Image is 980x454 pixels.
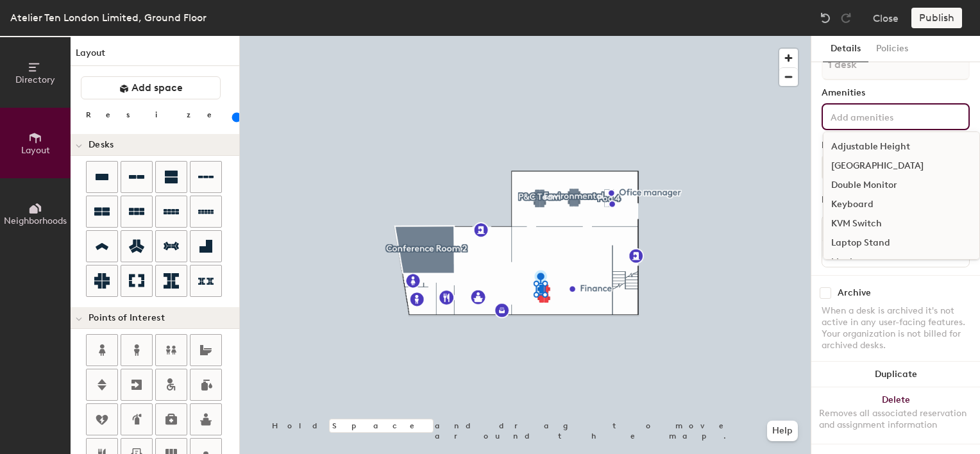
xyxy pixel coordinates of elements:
[822,88,970,98] div: Amenities
[819,12,832,24] img: Undo
[873,8,899,28] button: Close
[828,108,943,124] input: Add amenities
[10,10,207,26] div: Atelier Ten London Limited, Ground Floor
[824,195,979,214] div: Keyboard
[824,137,979,156] div: Adjustable Height
[822,156,970,179] button: Hoteled
[71,46,239,66] h1: Layout
[21,145,50,156] span: Layout
[823,36,868,62] button: Details
[822,305,970,351] div: When a desk is archived it's not active in any user-facing features. Your organization is not bil...
[838,288,871,298] div: Archive
[819,408,972,431] div: Removes all associated reservation and assignment information
[86,110,228,120] div: Resize
[89,140,114,150] span: Desks
[822,195,846,205] div: Desks
[868,36,916,62] button: Policies
[822,140,970,151] div: Desk Type
[824,233,979,253] div: Laptop Stand
[811,387,980,444] button: DeleteRemoves all associated reservation and assignment information
[131,81,183,94] span: Add space
[81,76,221,99] button: Add space
[824,253,979,272] div: Monitor
[811,362,980,387] button: Duplicate
[824,214,979,233] div: KVM Switch
[15,74,55,85] span: Directory
[840,12,852,24] img: Redo
[4,215,67,226] span: Neighborhoods
[767,421,798,441] button: Help
[89,313,165,323] span: Points of Interest
[824,156,979,176] div: [GEOGRAPHIC_DATA]
[824,176,979,195] div: Double Monitor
